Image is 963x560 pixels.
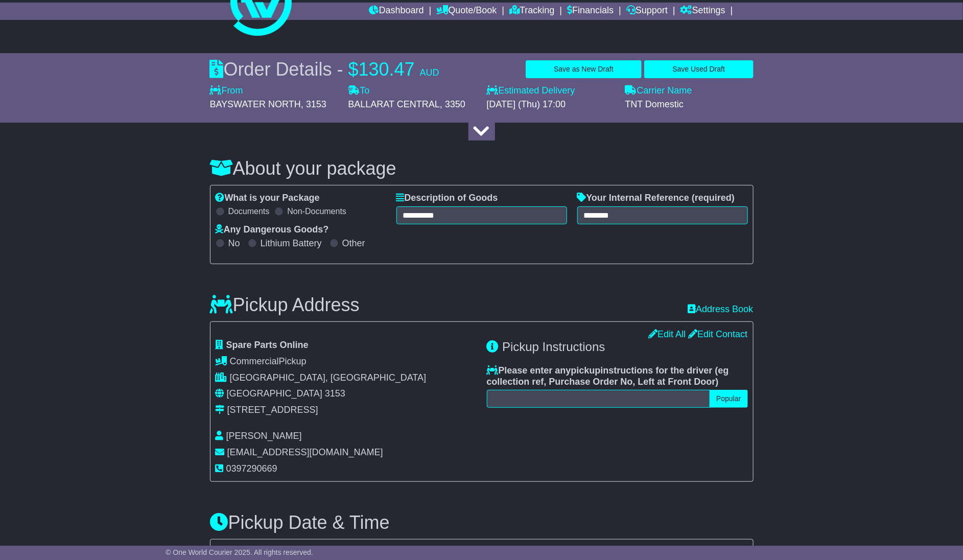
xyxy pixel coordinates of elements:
label: Lithium Battery [261,238,322,249]
div: TNT Domestic [625,99,754,110]
a: Edit All [648,329,686,339]
button: Save as New Draft [526,60,642,78]
label: Any Dangerous Goods? [216,224,329,236]
span: Spare Parts Online [226,340,309,350]
span: AUD [420,67,439,78]
span: [EMAIL_ADDRESS][DOMAIN_NAME] [227,447,383,457]
button: Popular [710,390,747,408]
span: [PERSON_NAME] [226,431,302,441]
span: 130.47 [359,59,415,80]
span: $ [348,59,359,80]
a: Quote/Book [436,3,497,20]
label: Your Internal Reference (required) [577,193,735,204]
span: Commercial [230,356,279,366]
button: Save Used Draft [644,60,753,78]
a: Financials [567,3,614,20]
span: © One World Courier 2025. All rights reserved. [166,548,313,556]
div: Pickup [216,356,477,367]
label: Please enter any instructions for the driver ( ) [487,365,748,387]
label: What is your Package [216,193,320,204]
span: BAYSWATER NORTH [210,99,301,109]
h3: Pickup Address [210,295,360,315]
span: eg collection ref, Purchase Order No, Left at Front Door [487,365,729,387]
div: [STREET_ADDRESS] [227,405,318,416]
a: Support [626,3,668,20]
label: From [210,85,243,97]
label: Non-Documents [287,206,346,216]
span: [GEOGRAPHIC_DATA] [227,388,322,399]
a: Settings [680,3,725,20]
div: [DATE] (Thu) 17:00 [487,99,615,110]
span: Pickup Instructions [502,340,605,354]
span: BALLARAT CENTRAL [348,99,440,109]
a: Tracking [509,3,554,20]
h3: About your package [210,158,754,179]
label: To [348,85,370,97]
div: Order Details - [210,58,439,80]
label: Estimated Delivery [487,85,615,97]
a: Address Book [688,304,753,315]
label: Carrier Name [625,85,692,97]
span: [GEOGRAPHIC_DATA], [GEOGRAPHIC_DATA] [230,372,427,383]
span: , 3153 [301,99,326,109]
a: Edit Contact [688,329,747,339]
label: Other [342,238,365,249]
label: Documents [228,206,270,216]
label: Description of Goods [396,193,498,204]
span: , 3350 [440,99,465,109]
label: No [228,238,240,249]
a: Dashboard [369,3,424,20]
span: 0397290669 [226,463,277,474]
span: 3153 [325,388,345,399]
h3: Pickup Date & Time [210,512,754,533]
span: pickup [571,365,601,376]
